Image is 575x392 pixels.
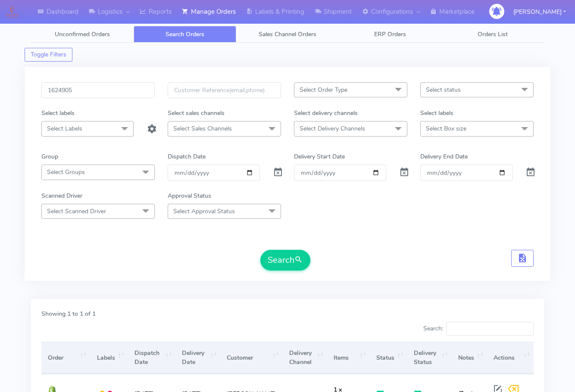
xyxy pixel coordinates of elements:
[426,124,466,133] span: Select Box size
[420,109,453,118] label: Select labels
[294,152,345,161] label: Delivery Start Date
[47,168,85,176] span: Select Groups
[507,3,572,21] button: [PERSON_NAME]
[294,109,358,118] label: Select delivery channels
[90,342,128,374] th: Labels: activate to sort column ascending
[300,124,365,133] span: Select Delivery Channels
[55,30,110,38] span: Unconfirmed Orders
[168,109,225,118] label: Select sales channels
[168,82,281,98] input: Customer Reference(email,phone)
[260,250,310,271] button: Search
[175,342,220,374] th: Delivery Date: activate to sort column ascending
[220,342,282,374] th: Customer: activate to sort column ascending
[31,26,544,43] ul: Tabs
[168,191,211,200] label: Approval Status
[283,342,327,374] th: Delivery Channel: activate to sort column ascending
[41,109,75,118] label: Select labels
[426,86,461,94] span: Select status
[173,124,232,133] span: Select Sales Channels
[423,322,534,336] label: Search:
[420,152,468,161] label: Delivery End Date
[128,342,175,374] th: Dispatch Date: activate to sort column ascending
[300,86,347,94] span: Select Order Type
[487,342,534,374] th: Actions: activate to sort column ascending
[327,342,370,374] th: Items: activate to sort column ascending
[41,152,58,161] label: Group
[370,342,407,374] th: Status: activate to sort column ascending
[47,207,106,215] span: Select Scanned Driver
[25,48,72,62] button: Toggle Filters
[47,124,82,133] span: Select Labels
[41,342,90,374] th: Order: activate to sort column ascending
[374,30,406,38] span: ERP Orders
[259,30,316,38] span: Sales Channel Orders
[446,322,534,336] input: Search:
[41,82,155,98] input: Order Id
[41,191,82,200] label: Scanned Driver
[166,30,204,38] span: Search Orders
[478,30,508,38] span: Orders List
[452,342,487,374] th: Notes: activate to sort column ascending
[407,342,452,374] th: Delivery Status: activate to sort column ascending
[168,152,206,161] label: Dispatch Date
[41,309,96,318] label: Showing 1 to 1 of 1
[173,207,235,215] span: Select Approval Status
